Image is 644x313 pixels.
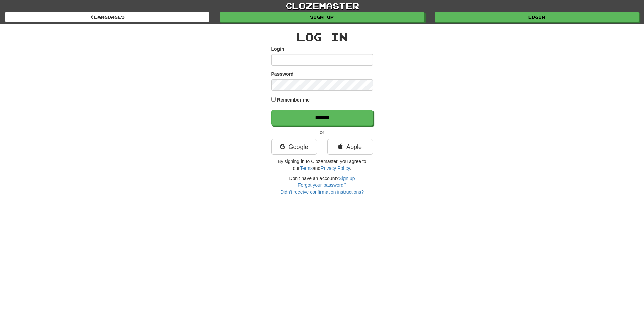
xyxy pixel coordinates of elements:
div: Don't have an account? [271,175,373,195]
label: Password [271,71,294,77]
label: Remember me [277,96,310,103]
a: Sign up [339,176,355,181]
a: Terms [300,165,313,171]
a: Google [271,139,317,155]
a: Login [435,12,639,22]
h2: Log In [271,31,373,42]
p: By signing in to Clozemaster, you agree to our and . [271,158,373,172]
a: Languages [5,12,209,22]
a: Didn't receive confirmation instructions? [280,189,364,195]
p: or [271,129,373,136]
a: Privacy Policy [320,165,350,171]
a: Forgot your password? [298,182,346,188]
a: Sign up [220,12,424,22]
label: Login [271,46,284,52]
a: Apple [327,139,373,155]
